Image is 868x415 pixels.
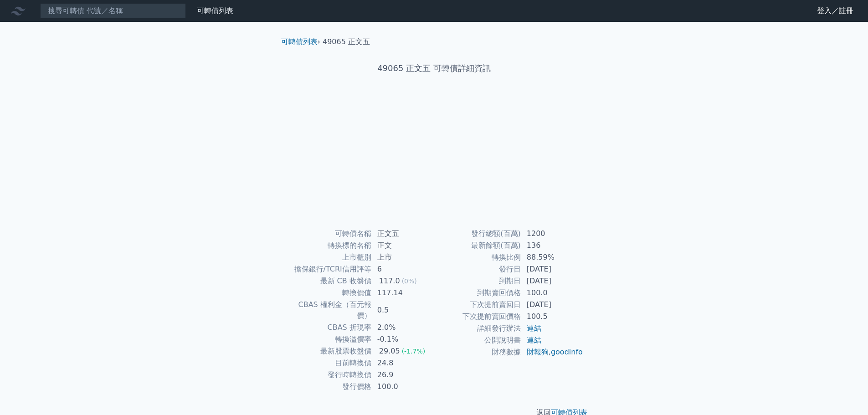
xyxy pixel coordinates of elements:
a: 可轉債列表 [197,6,233,15]
td: 正文 [372,240,434,251]
td: 下次提前賣回日 [434,299,521,311]
span: (-1.7%) [402,348,426,355]
td: 轉換比例 [434,251,521,263]
div: 29.05 [377,346,402,357]
td: 發行日 [434,263,521,275]
td: 詳細發行辦法 [434,323,521,334]
td: 發行總額(百萬) [434,228,521,240]
td: 到期日 [434,275,521,287]
td: 1200 [521,228,584,240]
input: 搜尋可轉債 代號／名稱 [40,3,186,19]
td: 6 [372,263,434,275]
td: [DATE] [521,263,584,275]
h1: 49065 正文五 可轉債詳細資訊 [274,62,595,75]
td: -0.1% [372,333,434,345]
td: 目前轉換價 [285,357,372,369]
div: 117.0 [377,276,402,287]
a: goodinfo [551,348,583,356]
td: 136 [521,240,584,251]
td: 2.0% [372,322,434,333]
td: CBAS 折現率 [285,322,372,333]
td: , [521,346,584,358]
td: 轉換價值 [285,287,372,299]
td: 到期賣回價格 [434,287,521,299]
span: (0%) [402,277,417,285]
li: › [281,36,320,47]
td: 轉換標的名稱 [285,240,372,251]
td: 26.9 [372,369,434,381]
td: 24.8 [372,357,434,369]
li: 49065 正文五 [323,36,370,47]
td: 發行時轉換價 [285,369,372,381]
td: 下次提前賣回價格 [434,311,521,323]
a: 財報狗 [527,348,549,356]
td: 最新股票收盤價 [285,345,372,357]
td: 擔保銀行/TCRI信用評等 [285,263,372,275]
td: 88.59% [521,251,584,263]
td: 正文五 [372,228,434,240]
td: 發行價格 [285,381,372,393]
td: 上市櫃別 [285,251,372,263]
td: [DATE] [521,275,584,287]
a: 連結 [527,336,541,344]
td: 100.0 [521,287,584,299]
td: 117.14 [372,287,434,299]
td: 財務數據 [434,346,521,358]
td: 最新餘額(百萬) [434,240,521,251]
td: 公開說明書 [434,334,521,346]
td: 100.0 [372,381,434,393]
td: 可轉債名稱 [285,228,372,240]
td: CBAS 權利金（百元報價） [285,299,372,322]
a: 連結 [527,324,541,333]
td: 上市 [372,251,434,263]
a: 登入／註冊 [810,4,861,18]
td: 100.5 [521,311,584,323]
td: 0.5 [372,299,434,322]
td: 最新 CB 收盤價 [285,275,372,287]
td: [DATE] [521,299,584,311]
td: 轉換溢價率 [285,333,372,345]
a: 可轉債列表 [281,37,318,46]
